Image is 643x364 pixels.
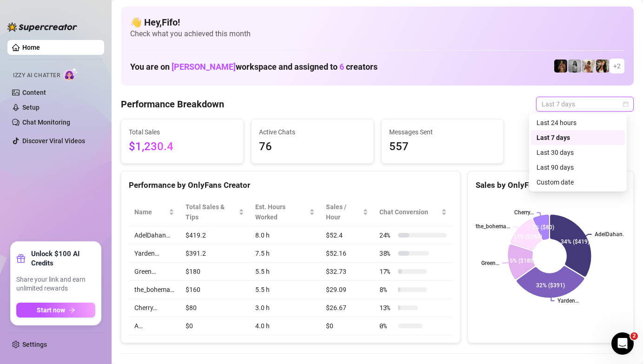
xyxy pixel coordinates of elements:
[129,245,180,263] td: Yarden…
[130,29,624,39] span: Check what you achieved this month
[613,61,621,71] span: + 2
[130,62,378,72] h1: You are on workspace and assigned to creators
[16,254,26,263] span: gift
[259,127,366,137] span: Active Chats
[554,60,567,73] img: the_bohema
[180,263,250,281] td: $180
[31,249,95,268] strong: Unlock $100 AI Credits
[320,198,374,226] th: Sales / Hour
[13,71,60,80] span: Izzy AI Chatter
[186,202,237,222] span: Total Sales & Tips
[22,89,46,96] a: Content
[531,115,625,130] div: Last 24 hours
[379,321,394,331] span: 0 %
[16,303,95,318] button: Start nowarrow-right
[320,299,374,317] td: $26.67
[22,104,40,111] a: Setup
[129,198,180,226] th: Name
[339,62,344,72] span: 6
[611,332,634,355] iframe: Intercom live chat
[7,22,77,32] img: logo-BBDzfeDw.svg
[37,306,65,314] span: Start now
[557,298,579,304] text: Yarden…
[129,263,180,281] td: Green…
[250,299,320,317] td: 3.0 h
[476,224,510,230] text: the_bohema…
[537,177,619,187] div: Custom date
[64,67,78,81] img: AI Chatter
[481,260,499,266] text: Green…
[320,226,374,245] td: $52.4
[250,317,320,335] td: 4.0 h
[22,119,70,126] a: Chat Monitoring
[129,127,236,137] span: Total Sales
[134,207,167,217] span: Name
[320,263,374,281] td: $32.73
[250,263,320,281] td: 5.5 h
[531,160,625,175] div: Last 90 days
[250,226,320,245] td: 8.0 h
[180,245,250,263] td: $391.2
[16,275,95,293] span: Share your link and earn unlimited rewards
[537,162,619,172] div: Last 90 days
[22,44,40,51] a: Home
[22,137,85,145] a: Discover Viral Videos
[630,332,638,340] span: 2
[537,147,619,158] div: Last 30 days
[623,101,629,107] span: calendar
[129,299,180,317] td: Cherry…
[320,281,374,299] td: $29.09
[250,245,320,263] td: 7.5 h
[326,202,361,222] span: Sales / Hour
[389,138,496,156] span: 557
[476,179,626,192] div: Sales by OnlyFans Creator
[568,60,581,73] img: A
[531,130,625,145] div: Last 7 days
[320,245,374,263] td: $52.16
[320,317,374,335] td: $0
[129,179,452,192] div: Performance by OnlyFans Creator
[379,207,439,217] span: Chat Conversion
[129,226,180,245] td: AdelDahan…
[531,175,625,190] div: Custom date
[180,198,250,226] th: Total Sales & Tips
[180,281,250,299] td: $160
[69,307,75,313] span: arrow-right
[250,281,320,299] td: 5.5 h
[259,138,366,156] span: 76
[374,198,452,226] th: Chat Conversion
[180,299,250,317] td: $80
[255,202,307,222] div: Est. Hours Worked
[389,127,496,137] span: Messages Sent
[130,16,624,29] h4: 👋 Hey, Fifo !
[129,138,236,156] span: $1,230.4
[22,341,47,348] a: Settings
[595,231,626,238] text: AdelDahan…
[379,230,394,240] span: 24 %
[180,226,250,245] td: $419.2
[542,97,628,111] span: Last 7 days
[129,317,180,335] td: A…
[531,145,625,160] div: Last 30 days
[582,60,595,73] img: Green
[379,285,394,295] span: 8 %
[121,98,224,111] h4: Performance Breakdown
[172,62,236,72] span: [PERSON_NAME]
[379,303,394,313] span: 13 %
[129,281,180,299] td: the_bohema…
[537,132,619,143] div: Last 7 days
[514,209,534,216] text: Cherry…
[379,266,394,277] span: 17 %
[180,317,250,335] td: $0
[537,118,619,128] div: Last 24 hours
[596,60,609,73] img: AdelDahan
[379,248,394,258] span: 38 %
